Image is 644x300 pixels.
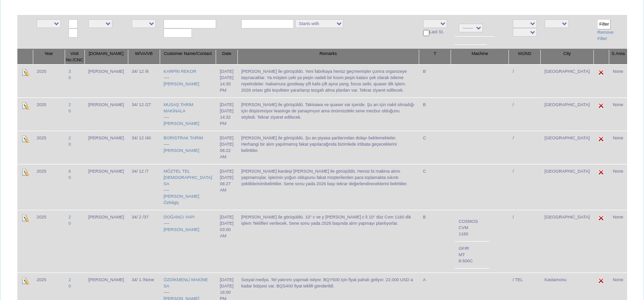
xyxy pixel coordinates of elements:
a: 0 [69,109,71,113]
td: [PERSON_NAME] ile görüşüldü. Şu an piyasa şartlarından dolayı beklemekteler. Herhangi bir alım ya... [237,131,419,164]
th: S.Area [609,49,627,65]
a: KARPİN REKOR [164,69,196,74]
td: ---- [160,210,216,273]
td: [GEOGRAPHIC_DATA] [541,210,594,273]
a: 2 [69,102,71,107]
img: Edit [21,168,29,176]
td: 2025 [33,164,65,210]
a: [PERSON_NAME] [164,121,199,126]
td: [DATE] [216,210,237,273]
th: Customer Name/Contact [160,49,216,65]
td: 2025 [33,97,65,131]
td: [DATE] [216,131,237,164]
a: BORİSTRAK TARIM [164,136,203,140]
td: None [609,64,627,97]
td: ---- [160,164,216,210]
img: Edit [597,102,605,109]
a: [PERSON_NAME] [164,227,199,232]
a: MÖZTEL TEL [DEMOGRAPHIC_DATA] SA [164,169,212,186]
th: Remarks [237,49,419,65]
td: [PERSON_NAME] [84,210,128,273]
td: [PERSON_NAME] ile görüşüldü. Yeni fabrikaya henüz geçmemişler çumra organizeye taşınacaklar. Ya m... [237,64,419,97]
img: Edit [597,277,605,285]
th: Machine [451,49,509,65]
a: 0 [69,284,71,288]
a: 2 [69,215,71,219]
a: ÖZDİKMENLİ MAKİNE SA [164,277,208,288]
td: B [419,64,451,97]
img: Edit [597,68,605,76]
td: [GEOGRAPHIC_DATA] [541,97,594,131]
a: DOĞANCI YAPI [164,215,194,219]
a: Remove Filter [597,30,614,41]
a: [PERSON_NAME] Özbilgiç [164,194,199,205]
th: City [541,49,594,65]
td: [PERSON_NAME] [84,64,128,97]
input: Filter [597,19,611,29]
img: Edit [597,214,605,222]
img: Edit [597,135,605,143]
th: M1/M2 [509,49,541,65]
td: ---- [160,131,216,164]
td: GFIR MT 8-500C [455,241,482,268]
a: 0 [69,221,71,226]
td: [DATE] [216,164,237,210]
th: W/VA/VB [128,49,160,65]
td: [GEOGRAPHIC_DATA] [541,64,594,97]
td: 34/ 2 /37 [128,210,160,273]
td: None [609,210,627,273]
a: 2 [69,277,71,282]
td: [PERSON_NAME] [84,97,128,131]
a: 6 [69,169,71,174]
td: 34/ 12 /27 [128,97,160,131]
th: Visit No./CNC [65,49,84,65]
td: C [419,131,451,164]
td: [PERSON_NAME] ile görüşüldü. Takisawa ve quaser var içeride. Şu an için nakit olmadığı için düşün... [237,97,419,131]
td: 2025 [33,64,65,97]
a: 0 [69,75,71,80]
img: Edit [597,168,605,176]
td: / [509,64,541,97]
td: None [609,131,627,164]
a: 2 [69,136,71,140]
td: 2025 [33,131,65,164]
td: [DATE] [216,64,237,97]
th: Date [216,49,237,65]
div: [DATE] 14:30 PM [220,75,233,94]
td: 34/ 12 /8 [128,64,160,97]
td: / [509,164,541,210]
td: 34/ 12 /40 [128,131,160,164]
td: [PERSON_NAME] [84,131,128,164]
a: MUSAŞ TARIM MAKİNALA [164,102,193,113]
td: COSMOS CVM 1160 [455,214,482,241]
img: Edit [21,135,29,143]
td: ---- [160,97,216,131]
a: 0 [69,175,71,180]
td: [DATE] [216,97,237,131]
img: Edit [21,214,29,222]
th: [DOMAIN_NAME] [84,49,128,65]
a: [PERSON_NAME] [164,82,199,86]
th: T [419,49,451,65]
td: / [509,97,541,131]
td: / [509,210,541,273]
div: [DATE] 03:00 AM [220,220,233,239]
div: [DATE] 06:27 AM [220,175,233,193]
a: 0 [69,142,71,147]
th: Year [33,49,65,65]
td: [PERSON_NAME] [84,164,128,210]
img: Edit [21,102,29,109]
img: Edit [21,277,29,285]
td: B [419,210,451,273]
td: [PERSON_NAME] ile görüşüldü. 10" c ve y [PERSON_NAME] c li 10" düz Cvm 1160 dik işlem Teklifleri ... [237,210,419,273]
td: B [419,97,451,131]
div: [DATE] 06:22 AM [220,141,233,160]
td: / [509,131,541,164]
td: 34/ 12 /7 [128,164,160,210]
img: Edit [21,68,29,76]
a: 3 [69,69,71,74]
td: None [609,97,627,131]
td: ---- [160,64,216,97]
td: 2025 [33,210,65,273]
td: [GEOGRAPHIC_DATA] [541,131,594,164]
